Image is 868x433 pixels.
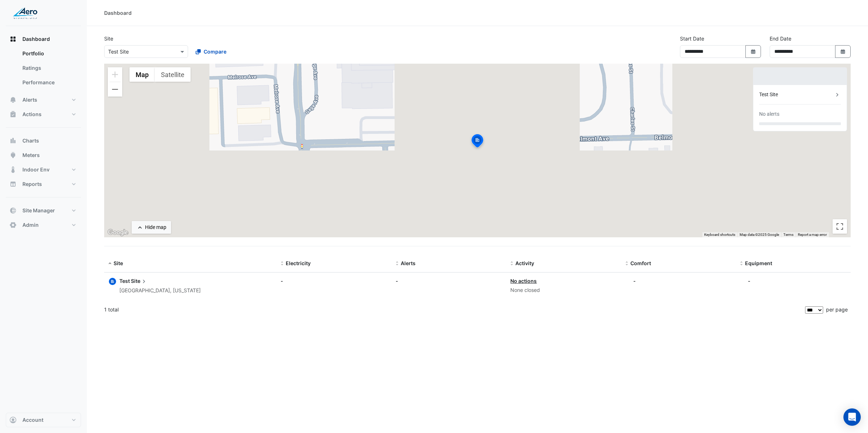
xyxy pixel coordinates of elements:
[22,137,39,144] span: Charts
[770,35,791,42] label: End Date
[22,152,40,159] span: Meters
[132,221,171,234] button: Hide map
[22,35,50,43] span: Dashboard
[106,228,130,237] a: Open this area in Google Maps (opens a new window)
[633,277,636,285] div: -
[9,6,41,20] img: Company Logo
[17,61,81,75] a: Ratings
[6,32,81,46] button: Dashboard
[396,277,502,285] div: -
[22,416,43,424] span: Account
[22,111,42,118] span: Actions
[759,110,779,118] div: No alerts
[6,46,81,93] div: Dashboard
[9,111,17,118] app-icon: Actions
[281,277,387,285] div: -
[145,224,166,231] div: Hide map
[759,91,834,98] div: Test Site
[104,35,113,42] label: Site
[155,67,191,82] button: Show satellite imagery
[204,48,226,55] span: Compare
[745,260,772,266] span: Equipment
[6,162,81,177] button: Indoor Env
[22,221,39,229] span: Admin
[286,260,311,266] span: Electricity
[510,278,537,284] a: No actions
[9,137,17,144] app-icon: Charts
[9,35,17,43] app-icon: Dashboard
[833,219,847,234] button: Toggle fullscreen view
[826,306,848,313] span: per page
[119,286,201,295] div: [GEOGRAPHIC_DATA], [US_STATE]
[9,166,17,173] app-icon: Indoor Env
[630,260,651,266] span: Comfort
[515,260,534,266] span: Activity
[22,181,42,188] span: Reports
[129,67,155,82] button: Show street map
[131,277,148,285] span: Site
[6,413,81,427] button: Account
[104,9,132,17] div: Dashboard
[22,96,37,103] span: Alerts
[748,277,750,285] div: -
[17,46,81,61] a: Portfolio
[106,228,130,237] img: Google
[469,133,485,150] img: site-pin-selected.svg
[9,207,17,214] app-icon: Site Manager
[9,96,17,103] app-icon: Alerts
[783,233,793,237] a: Terms (opens in new tab)
[6,93,81,107] button: Alerts
[114,260,123,266] span: Site
[191,45,231,58] button: Compare
[9,181,17,188] app-icon: Reports
[740,233,779,237] span: Map data ©2025 Google
[510,286,617,294] div: None closed
[108,67,122,82] button: Zoom in
[843,408,861,426] div: Open Intercom Messenger
[798,233,827,237] a: Report a map error
[22,207,55,214] span: Site Manager
[6,133,81,148] button: Charts
[680,35,704,42] label: Start Date
[6,107,81,122] button: Actions
[22,166,50,173] span: Indoor Env
[108,82,122,97] button: Zoom out
[6,177,81,191] button: Reports
[17,75,81,90] a: Performance
[840,48,846,55] fa-icon: Select Date
[119,278,130,284] span: Test
[6,203,81,218] button: Site Manager
[750,48,757,55] fa-icon: Select Date
[104,301,804,319] div: 1 total
[401,260,416,266] span: Alerts
[6,218,81,232] button: Admin
[6,148,81,162] button: Meters
[9,152,17,159] app-icon: Meters
[704,232,735,237] button: Keyboard shortcuts
[9,221,17,229] app-icon: Admin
